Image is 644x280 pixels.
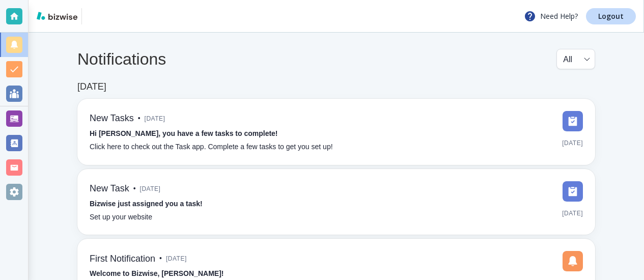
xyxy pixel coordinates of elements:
span: [DATE] [145,111,165,126]
p: Click here to check out the Task app. Complete a few tasks to get you set up! [90,142,333,153]
img: DashboardSidebarTasks.svg [563,181,583,202]
strong: Bizwise just assigned you a task! [90,200,203,208]
span: [DATE] [140,181,161,197]
strong: Hi [PERSON_NAME], you have a few tasks to complete! [90,129,278,137]
span: [DATE] [562,135,583,151]
p: Logout [598,13,624,20]
a: New Task•[DATE]Bizwise just assigned you a task!Set up your website[DATE] [77,169,595,235]
p: Need Help? [524,10,578,22]
strong: Welcome to Bizwise, [PERSON_NAME]! [90,269,223,277]
h6: First Notification [90,254,155,265]
a: Logout [586,8,636,24]
p: • [133,183,136,194]
img: DashboardSidebarNotification.svg [563,251,583,271]
img: bizwise [37,12,77,20]
p: • [159,253,162,264]
p: • [138,113,141,124]
h6: [DATE] [77,81,106,93]
span: [DATE] [562,206,583,221]
h6: New Task [90,183,129,194]
span: [DATE] [166,251,187,266]
div: All [563,49,589,69]
img: Dunnington Consulting [86,8,128,24]
p: Set up your website [90,212,152,223]
a: New Tasks•[DATE]Hi [PERSON_NAME], you have a few tasks to complete!Click here to check out the Ta... [77,99,595,165]
img: DashboardSidebarTasks.svg [563,111,583,131]
h6: New Tasks [90,113,134,124]
h4: Notifications [77,49,166,69]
